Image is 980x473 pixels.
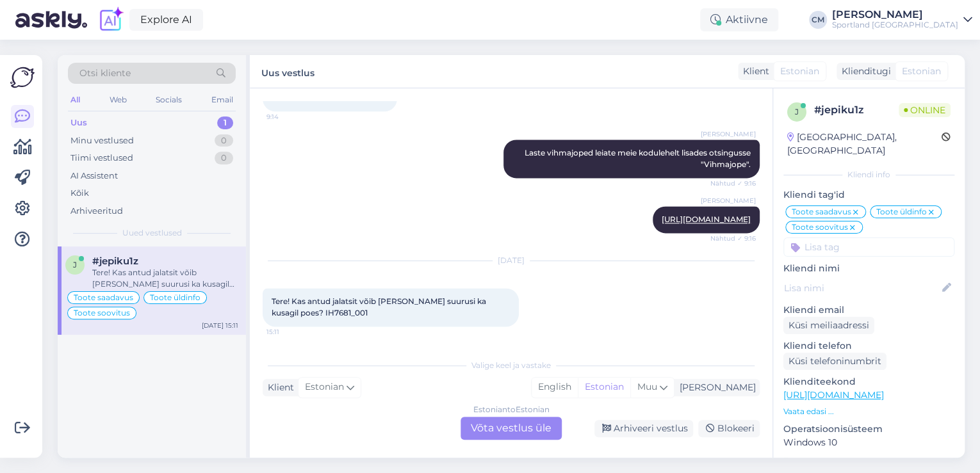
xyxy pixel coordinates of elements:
[738,65,769,78] div: Klient
[783,262,954,275] p: Kliendi nimi
[708,234,756,243] span: Nähtud ✓ 9:16
[783,454,954,468] p: Brauser
[701,129,756,139] span: [PERSON_NAME]
[266,327,314,337] span: 15:11
[272,296,488,317] span: Tere! Kas antud jalatsit võib [PERSON_NAME] suurusi ka kusagil poes? IH7681_001
[899,103,951,117] span: Online
[637,381,657,392] span: Muu
[215,152,233,164] div: 0
[10,65,35,90] img: Askly Logo
[783,169,954,180] div: Kliendi info
[837,65,891,78] div: Klienditugi
[578,378,630,397] div: Estonian
[594,420,693,437] div: Arhiveeri vestlus
[97,6,124,33] img: explore-ai
[814,102,899,118] div: # jepiku1z
[780,65,819,78] span: Estonian
[209,92,236,108] div: Email
[783,436,954,449] p: Windows 10
[263,255,760,266] div: [DATE]
[792,223,848,231] span: Toote soovitus
[305,380,344,394] span: Estonian
[79,67,131,80] span: Otsi kliente
[876,208,927,216] span: Toote üldinfo
[783,375,954,389] p: Klienditeekond
[92,267,238,290] div: Tere! Kas antud jalatsit võib [PERSON_NAME] suurusi ka kusagil poes? IH7681_001
[68,92,83,108] div: All
[70,205,123,218] div: Arhiveeritud
[461,417,562,440] div: Võta vestlus üle
[832,10,972,30] a: [PERSON_NAME]Sportland [GEOGRAPHIC_DATA]
[74,309,130,317] span: Toote soovitus
[122,227,182,239] span: Uued vestlused
[708,179,756,188] span: Nähtud ✓ 9:16
[795,107,799,116] span: j
[674,381,756,394] div: [PERSON_NAME]
[783,303,954,317] p: Kliendi email
[70,187,89,200] div: Kõik
[783,389,884,401] a: [URL][DOMAIN_NAME]
[792,208,851,216] span: Toote saadavus
[263,360,760,371] div: Valige keel ja vastake
[698,420,760,437] div: Blokeeri
[70,152,133,164] div: Tiimi vestlused
[783,317,874,334] div: Küsi meiliaadressi
[902,65,941,78] span: Estonian
[783,188,954,202] p: Kliendi tag'id
[70,134,134,147] div: Minu vestlused
[525,148,753,169] span: Laste vihmajoped leiate meie kodulehelt lisades otsingusse "Vihmajope".
[787,131,942,157] div: [GEOGRAPHIC_DATA], [GEOGRAPHIC_DATA]
[150,294,200,301] span: Toote üldinfo
[92,255,138,267] span: #jepiku1z
[217,116,233,129] div: 1
[266,112,314,122] span: 9:14
[70,116,87,129] div: Uus
[783,339,954,353] p: Kliendi telefon
[662,214,751,224] a: [URL][DOMAIN_NAME]
[153,92,184,108] div: Socials
[263,381,294,394] div: Klient
[783,237,954,257] input: Lisa tag
[107,92,129,108] div: Web
[783,406,954,417] p: Vaata edasi ...
[70,170,118,182] div: AI Assistent
[261,63,314,80] label: Uus vestlus
[202,321,238,330] div: [DATE] 15:11
[784,281,940,295] input: Lisa nimi
[215,134,233,147] div: 0
[73,260,77,269] span: j
[832,20,958,30] div: Sportland [GEOGRAPHIC_DATA]
[783,422,954,436] p: Operatsioonisüsteem
[783,353,886,370] div: Küsi telefoninumbrit
[532,378,578,397] div: English
[700,8,778,31] div: Aktiivne
[701,196,756,205] span: [PERSON_NAME]
[129,9,203,31] a: Explore AI
[809,11,827,29] div: CM
[832,10,958,20] div: [PERSON_NAME]
[74,294,133,301] span: Toote saadavus
[473,404,550,415] div: Estonian to Estonian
